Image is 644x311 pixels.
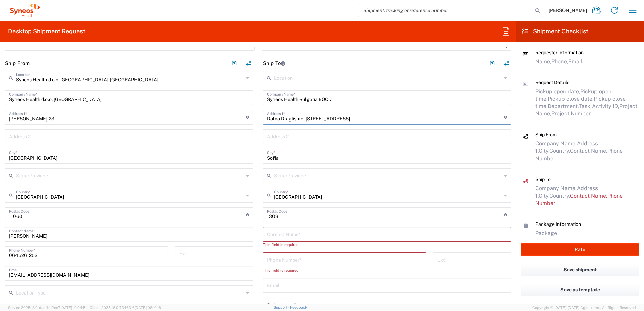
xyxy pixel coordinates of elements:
span: [DATE] 08:10:16 [135,306,161,310]
a: Feedback [290,305,307,309]
div: This field is required [263,242,511,248]
span: Pickup open date, [535,88,580,95]
h2: Shipment Checklist [522,27,588,35]
span: Request Details [535,80,569,85]
span: Client: 2025.18.0-7346316 [90,306,161,310]
button: Save shipment [521,264,639,276]
span: Phone, [551,58,568,65]
span: Server: 2025.18.0-daa1fe12ee7 [8,306,87,310]
button: Rate [521,243,639,256]
h2: Ship To [263,60,285,67]
span: Email [568,58,582,65]
h2: Ship From [5,60,30,67]
span: Package 1: [535,230,557,244]
span: Requester Information [535,50,584,55]
span: Task, [579,103,592,109]
span: Ship From [535,132,557,137]
span: Company Name, [535,185,577,192]
span: Project Number [551,110,591,117]
span: Company Name, [535,140,577,147]
span: Department, [548,103,579,109]
a: Support [273,305,290,309]
span: Country, [549,193,570,199]
span: Copyright © [DATE]-[DATE] Agistix Inc., All Rights Reserved [532,305,636,311]
span: Activity ID, [592,103,619,109]
div: This field is required [263,267,426,273]
span: Package Information [535,221,581,227]
span: Contact Name, [570,193,607,199]
span: [PERSON_NAME] [549,7,587,13]
span: City, [539,148,549,154]
input: Shipment, tracking or reference number [358,4,533,17]
span: Pickup close date, [548,96,594,102]
span: Country, [549,148,570,154]
span: City, [539,193,549,199]
h2: Desktop Shipment Request [8,27,85,35]
span: Name, [535,58,551,65]
span: Ship To [535,177,551,182]
span: Contact Name, [570,148,607,154]
button: Save as template [521,284,639,296]
span: [DATE] 10:04:51 [60,306,87,310]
